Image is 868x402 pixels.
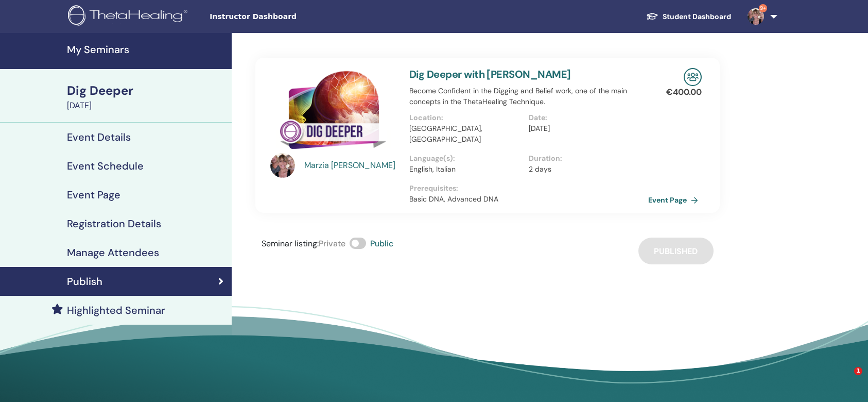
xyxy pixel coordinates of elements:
p: Basic DNA, Advanced DNA [409,194,648,205]
h4: Publish [67,275,102,288]
a: Event Page [648,192,702,208]
span: Private [319,238,345,249]
a: Dig Deeper with [PERSON_NAME] [409,68,571,81]
p: Duration : [529,153,642,164]
p: Location : [409,112,523,123]
a: Student Dashboard [638,7,739,26]
img: graduation-cap-white.svg [646,12,658,21]
div: [DATE] [67,99,225,112]
a: Dig Deeper[DATE] [61,82,232,112]
span: Seminar listing : [262,238,319,249]
h4: Event Details [67,131,131,143]
span: 9+ [759,4,767,12]
div: Dig Deeper [67,82,225,99]
p: English, Italian [409,164,523,175]
p: Prerequisites : [409,183,648,194]
p: [DATE] [529,123,642,134]
span: Public [370,238,393,249]
img: logo.png [68,5,191,28]
a: Marzia [PERSON_NAME] [304,159,400,172]
h4: Highlighted Seminar [67,304,165,316]
p: Date : [529,112,642,123]
p: Language(s) : [409,153,523,164]
p: € 400.00 [666,86,702,98]
h4: Manage Attendees [67,246,159,259]
h4: Registration Details [67,217,161,230]
span: Instructor Dashboard [210,11,364,22]
img: In-Person Seminar [684,68,702,86]
p: Become Confident in the Digging and Belief work, one of the main concepts in the ThetaHealing Tec... [409,86,648,107]
p: 2 days [529,164,642,175]
p: [GEOGRAPHIC_DATA], [GEOGRAPHIC_DATA] [409,123,523,145]
h4: Event Schedule [67,160,144,172]
h4: My Seminars [67,43,225,56]
span: 1 [854,367,862,375]
iframe: Intercom live chat [833,367,858,392]
img: default.jpg [748,8,764,25]
h4: Event Page [67,189,120,201]
img: default.jpg [270,153,295,178]
img: Dig Deeper [270,68,397,156]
